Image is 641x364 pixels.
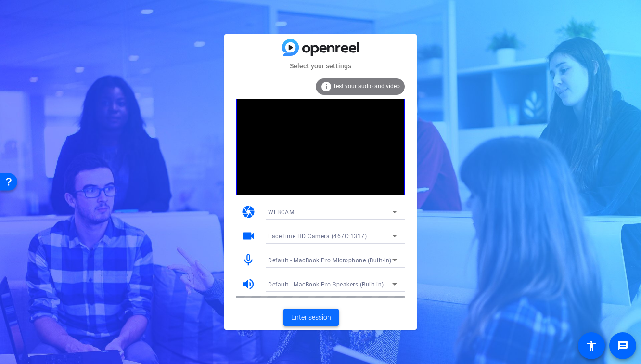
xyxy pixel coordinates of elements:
[241,205,256,219] mat-icon: camera
[617,340,628,351] mat-icon: message
[224,61,417,71] mat-card-subtitle: Select your settings
[320,81,332,92] mat-icon: info
[241,229,256,243] mat-icon: videocam
[291,312,331,323] span: Enter session
[333,83,400,90] span: Test your audio and video
[283,309,339,326] button: Enter session
[268,281,384,288] span: Default - MacBook Pro Speakers (Built-in)
[268,209,294,216] span: WEBCAM
[268,233,367,240] span: FaceTime HD Camera (467C:1317)
[268,257,392,264] span: Default - MacBook Pro Microphone (Built-in)
[586,340,597,351] mat-icon: accessibility
[241,253,256,267] mat-icon: mic_none
[282,39,359,56] img: blue-gradient.svg
[241,277,256,291] mat-icon: volume_up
